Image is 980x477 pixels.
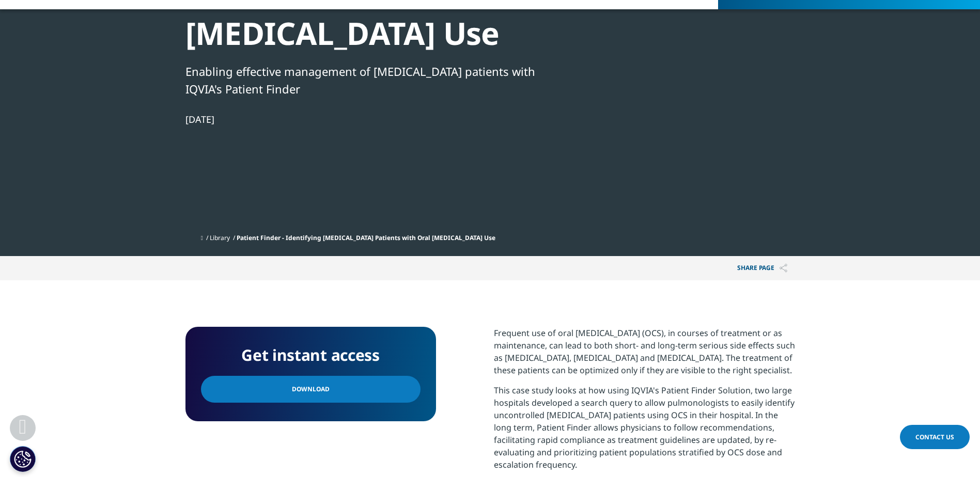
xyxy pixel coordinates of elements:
div: Enabling effective management of [MEDICAL_DATA] patients with IQVIA's Patient Finder [185,62,540,98]
span: Contact Us [915,433,954,441]
a: Library [210,233,230,242]
a: Download [201,376,421,403]
img: Share PAGE [780,264,787,273]
p: Frequent use of oral [MEDICAL_DATA] (OCS), in courses of treatment or as maintenance, can lead to... [494,327,795,384]
span: Download [292,384,330,395]
a: Contact Us [900,425,970,449]
span: Patient Finder - Identifying [MEDICAL_DATA] Patients with Oral [MEDICAL_DATA] Use [237,233,495,242]
div: [DATE] [185,113,540,125]
button: Cookie Settings [10,446,36,472]
button: Share PAGEShare PAGE [729,256,795,280]
h4: Get instant access [201,342,421,368]
p: Share PAGE [729,256,795,280]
